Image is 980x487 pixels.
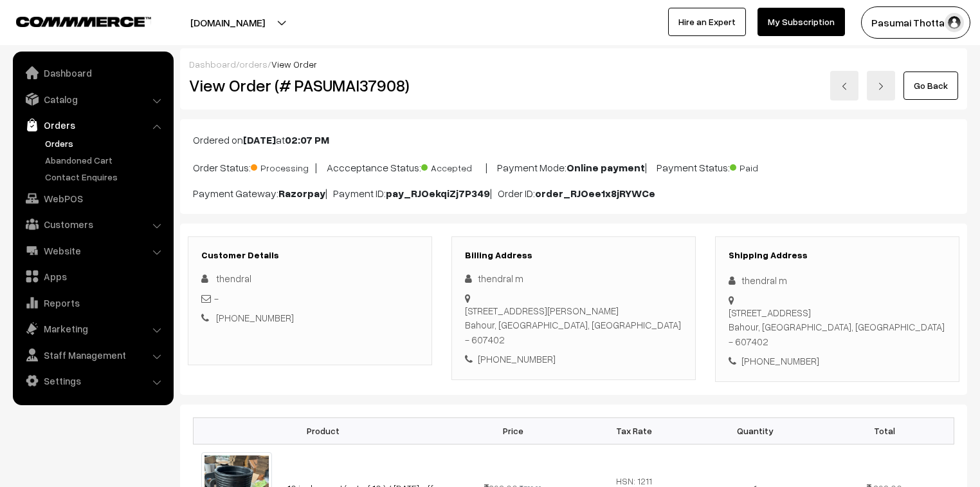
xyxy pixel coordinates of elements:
[239,59,268,70] a: orders
[815,417,954,444] th: Total
[16,369,169,392] a: Settings
[16,291,169,314] a: Reports
[668,8,746,36] a: Hire an Expert
[42,137,169,150] a: Orders
[243,133,276,146] b: [DATE]
[189,57,958,71] div: / /
[16,213,169,236] a: Customers
[729,273,946,288] div: thendral m
[945,13,964,32] img: user
[465,303,682,347] div: [STREET_ADDRESS][PERSON_NAME] Bahour, [GEOGRAPHIC_DATA], [GEOGRAPHIC_DATA] - 607402
[730,158,794,175] span: Paid
[16,113,169,137] a: Orders
[729,354,946,368] div: [PHONE_NUMBER]
[271,59,317,70] span: View Order
[465,271,682,286] div: thendral m
[465,250,682,261] h3: Billing Address
[201,291,419,306] div: -
[16,317,169,340] a: Marketing
[193,158,954,175] p: Order Status: | Accceptance Status: | Payment Mode: | Payment Status:
[42,170,169,184] a: Contact Enquires
[216,272,251,284] span: thendral
[535,187,655,200] b: order_RJOee1x8jRYWCe
[465,352,682,367] div: [PHONE_NUMBER]
[16,13,129,28] a: COMMMERCE
[840,82,848,90] img: left-arrow.png
[16,61,169,84] a: Dashboard
[453,417,574,444] th: Price
[201,250,419,261] h3: Customer Details
[16,343,169,367] a: Staff Management
[421,158,485,175] span: Accepted
[16,17,151,26] img: COMMMERCE
[193,186,954,201] p: Payment Gateway: | Payment ID: | Order ID:
[567,161,645,174] b: Online payment
[194,417,453,444] th: Product
[16,88,169,111] a: Catalog
[42,153,169,167] a: Abandoned Cart
[216,312,294,323] a: [PHONE_NUMBER]
[386,187,490,200] b: pay_RJOekqiZj7P349
[189,59,236,70] a: Dashboard
[193,132,954,148] p: Ordered on at
[861,6,970,39] button: Pasumai Thotta…
[903,72,958,100] a: Go Back
[16,187,169,210] a: WebPOS
[729,250,946,261] h3: Shipping Address
[189,75,433,95] h2: View Order (# PASUMAI37908)
[285,133,329,146] b: 02:07 PM
[729,305,946,349] div: [STREET_ADDRESS] Bahour, [GEOGRAPHIC_DATA], [GEOGRAPHIC_DATA] - 607402
[278,187,325,200] b: Razorpay
[694,417,815,444] th: Quantity
[145,6,310,39] button: [DOMAIN_NAME]
[877,82,885,90] img: right-arrow.png
[16,265,169,288] a: Apps
[574,417,694,444] th: Tax Rate
[16,239,169,262] a: Website
[251,158,315,175] span: Processing
[758,8,845,36] a: My Subscription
